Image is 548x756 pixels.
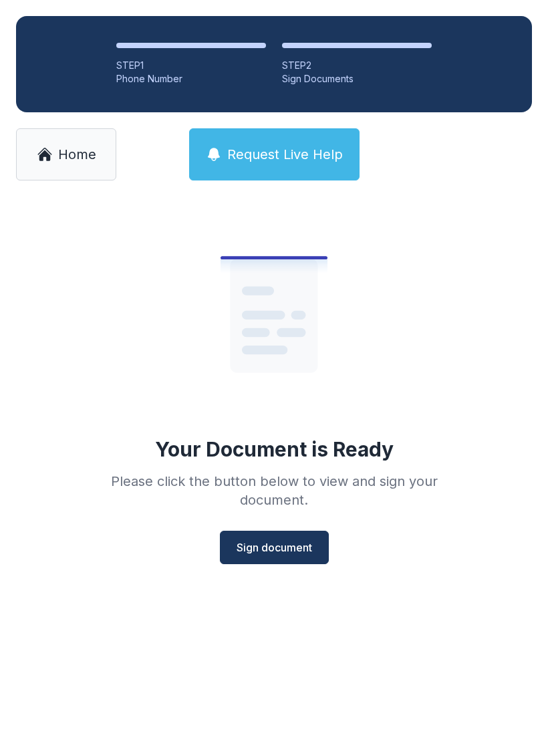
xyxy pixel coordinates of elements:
div: STEP 2 [282,59,432,72]
div: Phone Number [116,72,266,86]
div: Your Document is Ready [155,437,394,461]
span: Home [58,145,96,164]
span: Sign document [237,539,312,555]
span: Request Live Help [227,145,343,164]
div: STEP 1 [116,59,266,72]
div: Sign Documents [282,72,432,86]
div: Please click the button below to view and sign your document. [82,472,466,509]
